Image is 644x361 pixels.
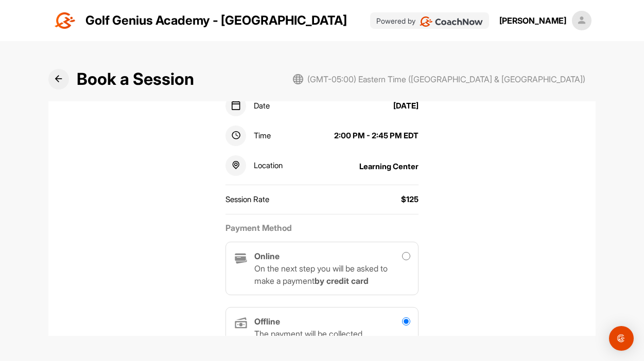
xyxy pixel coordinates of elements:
strong: by credit card [315,276,369,286]
div: 2:00 PM - 2:45 PM EDT [334,130,419,142]
img: logo [53,8,77,33]
p: The payment will be collected manually in-person by coach [254,328,394,352]
p: On the next step you will be asked to make a payment [254,262,394,287]
strong: Offline [254,316,280,327]
img: Offline icon [234,316,248,331]
div: Date [225,96,270,116]
div: Session Rate [225,194,269,206]
h2: Payment Method [225,223,419,233]
div: Learning Center [359,161,419,173]
strong: Online [254,251,280,261]
h2: Book a Session [77,67,194,92]
div: Time [225,125,271,146]
div: Open Intercom Messenger [609,326,634,351]
span: (GMT-05:00) Eastern Time ([GEOGRAPHIC_DATA] & [GEOGRAPHIC_DATA]) [307,73,585,85]
img: Online payment [234,251,248,265]
p: Powered by [376,15,415,26]
div: [PERSON_NAME] [499,14,566,27]
img: svg+xml;base64,PHN2ZyB3aWR0aD0iMjAiIGhlaWdodD0iMjAiIHZpZXdCb3g9IjAgMCAyMCAyMCIgZmlsbD0ibm9uZSIgeG... [293,74,303,84]
div: Location [225,155,283,176]
div: [DATE] [393,100,419,112]
div: $125 [401,194,419,206]
p: Golf Genius Academy - [GEOGRAPHIC_DATA] [85,11,347,30]
img: CoachNow [420,16,483,27]
img: square_default-ef6cabf814de5a2bf16c804365e32c732080f9872bdf737d349900a9daf73cf9.png [572,11,591,30]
